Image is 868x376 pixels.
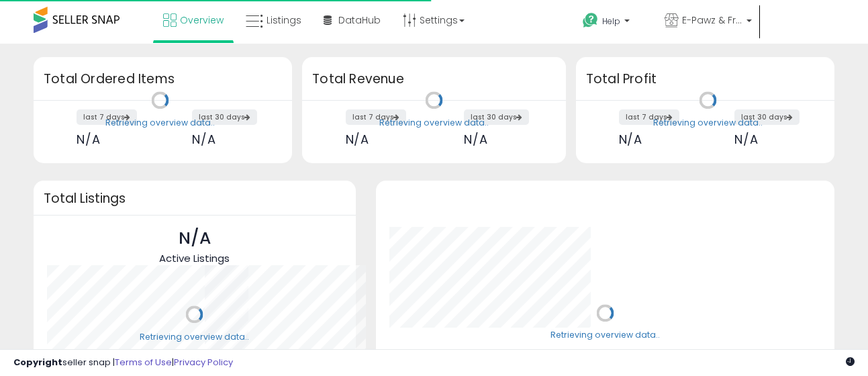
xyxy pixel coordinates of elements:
span: Overview [180,13,224,27]
div: Retrieving overview data.. [140,331,249,343]
div: Retrieving overview data.. [550,330,660,342]
div: seller snap | | [13,357,233,369]
span: Help [602,15,620,27]
div: Retrieving overview data.. [653,117,763,129]
div: Retrieving overview data.. [379,117,489,129]
strong: Copyright [13,356,62,369]
a: Help [572,2,653,44]
span: E-Pawz & Friends [682,13,742,27]
span: Listings [267,13,301,27]
div: Retrieving overview data.. [105,117,215,129]
i: Get Help [582,12,599,29]
span: DataHub [338,13,381,27]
